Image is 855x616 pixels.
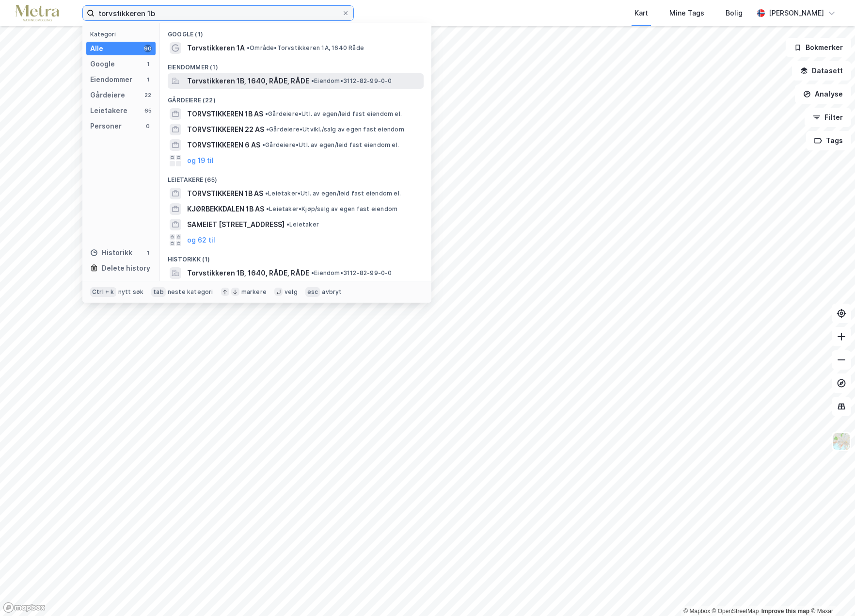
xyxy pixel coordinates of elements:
div: Alle [90,43,103,54]
span: • [311,269,314,276]
span: TORVSTIKKEREN 6 AS [187,139,260,151]
div: 22 [144,91,152,99]
div: markere [241,288,267,296]
div: Gårdeiere [90,89,125,101]
span: • [247,44,250,51]
div: Leietakere (65) [160,168,431,186]
div: Kontrollprogram for chat [807,569,855,616]
div: Leietakere [90,105,127,116]
img: metra-logo.256734c3b2bbffee19d4.png [16,5,59,22]
span: Eiendom • 3112-82-99-0-0 [311,269,392,277]
span: TORVSTIKKEREN 1B AS [187,188,263,199]
button: Bokmerker [786,38,851,57]
iframe: Chat Widget [807,569,855,616]
span: • [266,126,269,133]
div: Bolig [726,7,743,19]
span: Torvstikkeren 1B, 1640, RÅDE, RÅDE [187,267,309,279]
div: Google [90,58,115,70]
div: tab [151,287,166,297]
img: Z [832,432,851,451]
div: Ctrl + k [90,287,116,297]
span: • [311,77,314,84]
span: Gårdeiere • Utl. av egen/leid fast eiendom el. [265,110,402,118]
div: 65 [144,107,152,114]
div: Historikk [90,247,132,259]
div: Mine Tags [669,7,704,19]
div: 1 [144,76,152,83]
div: Kart [634,7,648,19]
div: Eiendommer (1) [160,56,431,73]
button: og 19 til [187,155,214,166]
div: Kategori [90,31,156,38]
span: • [262,141,265,148]
span: • [286,221,289,228]
div: [PERSON_NAME] [769,7,824,19]
a: OpenStreetMap [712,608,759,615]
span: Område • Torvstikkeren 1A, 1640 Råde [247,44,364,52]
span: Gårdeiere • Utvikl./salg av egen fast eiendom [266,126,404,133]
span: Torvstikkeren 1B, 1640, RÅDE, RÅDE [187,75,309,87]
div: avbryt [322,288,342,296]
div: Personer [90,120,122,132]
span: TORVSTIKKEREN 1B AS [187,108,263,120]
span: TORVSTIKKEREN 22 AS [187,124,264,135]
a: Mapbox [683,608,710,615]
div: Eiendommer [90,74,132,85]
span: • [265,110,268,117]
button: Datasett [792,61,851,81]
span: • [265,190,268,197]
input: Søk på adresse, matrikkel, gårdeiere, leietakere eller personer [95,6,342,20]
span: • [266,205,269,212]
div: neste kategori [168,288,213,296]
div: 90 [144,45,152,52]
button: Analyse [795,84,851,104]
div: 0 [144,122,152,130]
div: Delete history [102,262,150,274]
span: Leietaker [286,221,319,228]
div: Google (1) [160,23,431,40]
div: Historikk (1) [160,248,431,265]
div: 1 [144,60,152,68]
a: Improve this map [761,608,809,615]
div: 1 [144,249,152,257]
span: KJØRBEKKDALEN 1B AS [187,203,264,215]
div: nytt søk [118,288,144,296]
div: Gårdeiere (22) [160,89,431,106]
span: Leietaker • Utl. av egen/leid fast eiendom el. [265,190,401,197]
div: velg [285,288,298,296]
div: esc [305,287,320,297]
button: og 62 til [187,234,215,246]
button: Tags [806,131,851,150]
button: Filter [805,108,851,127]
span: Eiendom • 3112-82-99-0-0 [311,77,392,85]
span: Torvstikkeren 1A [187,42,245,54]
span: SAMEIET [STREET_ADDRESS] [187,219,285,230]
span: Leietaker • Kjøp/salg av egen fast eiendom [266,205,397,213]
span: Gårdeiere • Utl. av egen/leid fast eiendom el. [262,141,399,149]
a: Mapbox homepage [3,602,46,613]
